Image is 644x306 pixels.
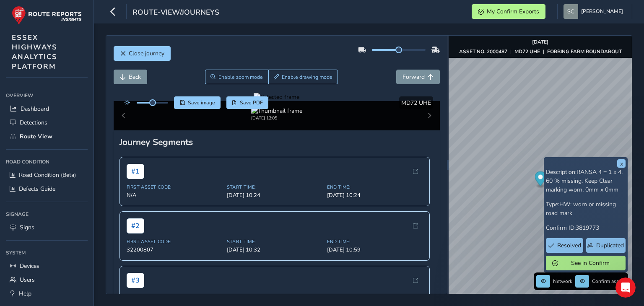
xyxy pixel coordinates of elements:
[6,208,88,220] div: Signage
[21,105,49,113] span: Dashboard
[563,4,578,19] img: diamond-layout
[6,116,88,130] a: Detections
[6,156,88,168] div: Road Condition
[586,238,626,253] button: Duplicated
[119,136,434,148] div: Journey Segments
[327,239,422,245] span: End Time:
[218,74,263,80] span: Enable zoom mode
[514,48,540,55] strong: MD72 UHE
[282,74,332,80] span: Enable drawing mode
[20,132,52,140] span: Route View
[127,184,222,190] span: First Asset Code:
[188,99,215,106] span: Save image
[227,239,322,245] span: Start Time:
[459,48,622,55] div: | |
[127,192,222,199] span: N/A
[12,33,57,71] span: ESSEX HIGHWAYS ANALYTICS PLATFORM
[227,246,322,254] span: [DATE] 10:32
[205,70,268,84] button: Zoom
[6,168,88,182] a: Road Condition (Beta)
[546,238,583,253] button: Resolved
[127,273,144,288] span: # 3
[6,130,88,143] a: Route View
[6,287,88,301] a: Help
[546,200,616,217] span: HW: worn or missing road mark
[487,8,539,16] span: My Confirm Exports
[6,246,88,259] div: System
[472,4,545,19] button: My Confirm Exports
[547,48,622,55] strong: FOBBING FARM ROUNDABOUT
[396,70,440,84] button: Forward
[251,115,302,121] div: [DATE] 12:05
[561,259,619,267] span: See in Confirm
[20,262,39,270] span: Devices
[615,277,636,298] iframe: Intercom live chat
[20,223,34,231] span: Signs
[6,259,88,273] a: Devices
[127,218,144,233] span: # 2
[227,184,322,190] span: Start Time:
[546,200,626,218] p: Type:
[114,70,147,84] button: Back
[19,290,31,298] span: Help
[132,7,219,19] span: route-view/journeys
[617,159,626,168] button: x
[129,49,164,57] span: Close journey
[553,278,572,285] span: Network
[12,6,82,25] img: rr logo
[240,99,263,106] span: Save PDF
[20,276,35,284] span: Users
[127,293,222,299] span: First Asset Code:
[596,241,624,249] span: Duplicated
[6,102,88,116] a: Dashboard
[19,185,55,193] span: Defects Guide
[20,119,47,127] span: Detections
[127,164,144,179] span: # 1
[402,73,425,81] span: Forward
[557,241,581,249] span: Resolved
[327,293,422,299] span: End Time:
[174,96,221,109] button: Save
[546,168,626,194] p: Description:
[226,96,269,109] button: PDF
[576,224,599,232] span: 3819773
[546,223,626,232] p: Confirm ID:
[127,239,222,245] span: First Asset Code:
[251,107,302,115] img: Thumbnail frame
[6,273,88,287] a: Users
[327,246,422,254] span: [DATE] 10:59
[592,278,626,285] span: Confirm assets
[581,4,623,19] span: [PERSON_NAME]
[227,293,322,299] span: Start Time:
[19,171,76,179] span: Road Condition (Beta)
[563,4,626,19] button: [PERSON_NAME]
[227,192,322,199] span: [DATE] 10:24
[6,182,88,196] a: Defects Guide
[459,48,507,55] strong: ASSET NO. 2000487
[268,70,338,84] button: Draw
[127,246,222,254] span: 32200807
[6,89,88,102] div: Overview
[546,256,626,270] button: See in Confirm
[546,168,623,194] span: RANSA 4 = 1 x 4, 60 % missing. Keep Clear marking worn, 0mm x 0mm
[401,99,431,107] span: MD72 UHE
[535,171,546,189] div: Map marker
[532,39,548,45] strong: [DATE]
[129,73,141,81] span: Back
[327,192,422,199] span: [DATE] 10:24
[327,184,422,190] span: End Time:
[6,220,88,234] a: Signs
[114,46,171,61] button: Close journey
